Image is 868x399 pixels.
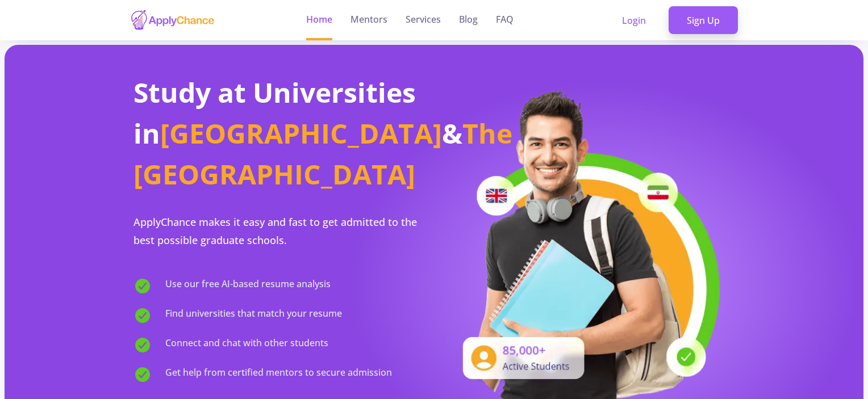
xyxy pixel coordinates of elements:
span: Study at Universities in [133,74,416,152]
span: ApplyChance makes it easy and fast to get admitted to the best possible graduate schools. [133,215,417,247]
span: Find universities that match your resume [165,306,342,325]
span: Get help from certified mentors to secure admission [165,366,392,384]
a: Login [604,6,664,35]
span: [GEOGRAPHIC_DATA] [160,115,442,152]
img: applychance logo [130,9,215,31]
a: Sign Up [669,6,738,35]
span: & [442,115,462,152]
span: Connect and chat with other students [165,336,328,354]
span: Use our free AI-based resume analysis [165,277,331,295]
